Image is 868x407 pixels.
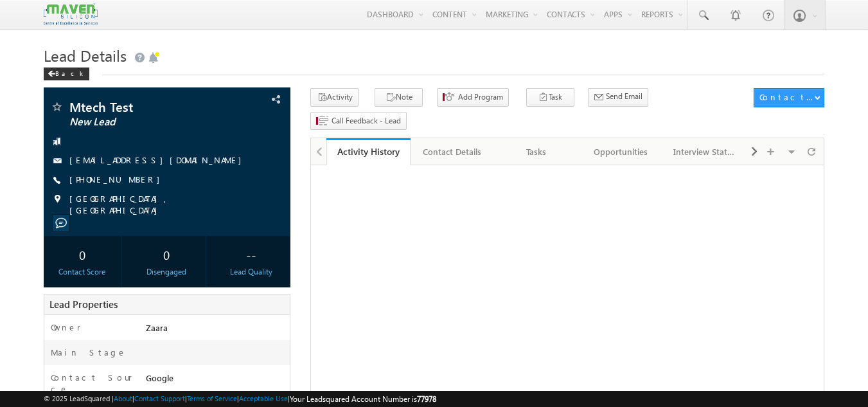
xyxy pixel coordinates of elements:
span: Call Feedback - Lead [332,115,401,127]
button: Call Feedback - Lead [310,112,407,131]
button: Note [375,88,423,107]
span: Lead Properties [49,298,118,311]
button: Contact Actions [754,88,824,107]
a: Tasks [495,138,579,165]
span: 77978 [417,394,436,404]
a: Interview Status [663,138,747,165]
span: Your Leadsquared Account Number is [290,394,436,404]
a: Back [44,67,96,78]
a: Terms of Service [187,394,237,402]
div: Opportunities [589,144,651,159]
img: Custom Logo [44,3,98,26]
div: 0 [47,242,118,266]
div: Tasks [505,144,567,159]
span: Add Program [458,91,503,103]
span: [GEOGRAPHIC_DATA], [GEOGRAPHIC_DATA] [69,193,269,216]
div: Contact Details [421,144,483,159]
div: Google [143,372,290,390]
div: Lead Quality [215,266,287,278]
button: Add Program [437,88,509,107]
a: [EMAIL_ADDRESS][DOMAIN_NAME] [69,154,248,165]
button: Task [526,88,574,107]
button: Activity [310,88,359,107]
label: Contact Source [51,372,134,395]
span: Zaara [146,322,168,333]
div: Back [44,68,89,80]
div: Interview Status [673,144,736,159]
div: Contact Actions [759,91,814,103]
label: Owner [51,321,81,333]
span: Mtech Test [69,100,222,113]
div: Disengaged [131,266,202,278]
a: Contact Support [134,394,185,402]
div: -- [215,242,287,266]
a: Acceptable Use [239,394,288,402]
span: [PHONE_NUMBER] [69,174,166,186]
div: 0 [131,242,202,266]
a: Opportunities [579,138,663,165]
a: About [114,394,132,402]
span: New Lead [69,116,222,129]
a: Activity History [326,138,411,165]
button: Send Email [588,88,648,107]
span: © 2025 LeadSquared | | | | | [44,393,436,405]
span: Send Email [606,91,642,102]
a: Contact Details [411,138,495,165]
div: Contact Score [47,266,118,278]
label: Main Stage [51,347,127,358]
span: Lead Details [44,45,127,66]
div: Activity History [336,145,401,158]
